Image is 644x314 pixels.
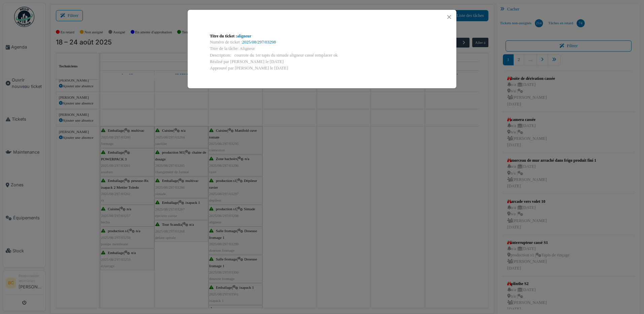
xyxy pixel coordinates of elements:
div: Titre de la tâche: Aligneur [210,45,434,52]
div: Approuvé par [PERSON_NAME] le [DATE] [210,65,434,71]
div: Numéro de ticket : [210,39,434,45]
div: Réalisé par [PERSON_NAME] le [DATE] [210,59,434,65]
a: 2025/08/297/03298 [242,40,276,44]
div: Titre du ticket : [210,33,434,39]
a: aligneur [237,34,252,38]
div: Description: courroie du 1er tapis du simade aligneur cassé remplacer ok [210,52,434,59]
button: Close [445,12,454,22]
